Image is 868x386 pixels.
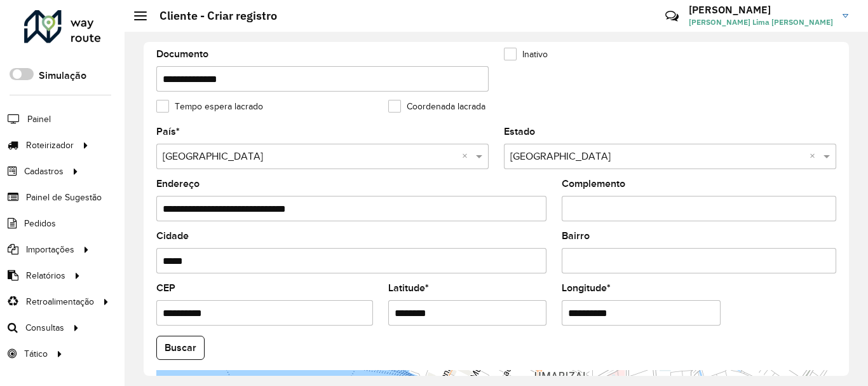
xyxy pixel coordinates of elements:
[24,217,56,230] span: Pedidos
[156,280,175,296] label: CEP
[689,17,833,28] span: [PERSON_NAME] Lima [PERSON_NAME]
[504,48,548,61] label: Inativo
[147,9,277,23] h2: Cliente - Criar registro
[156,46,208,62] label: Documento
[562,228,590,244] label: Bairro
[156,124,180,139] label: País
[156,336,205,360] button: Buscar
[39,68,86,83] label: Simulação
[388,100,485,113] label: Coordenada lacrada
[24,347,48,361] span: Tático
[562,176,625,191] label: Complemento
[658,3,686,30] a: Contato Rápido
[504,124,535,139] label: Estado
[388,280,429,296] label: Latitude
[26,139,74,152] span: Roteirizador
[26,295,94,308] span: Retroalimentação
[689,4,833,16] h3: [PERSON_NAME]
[462,149,473,164] span: Clear all
[156,228,189,244] label: Cidade
[156,100,263,113] label: Tempo espera lacrado
[562,280,611,296] label: Longitude
[26,191,102,204] span: Painel de Sugestão
[156,176,200,191] label: Endereço
[24,165,64,178] span: Cadastros
[25,321,64,334] span: Consultas
[26,243,74,256] span: Importações
[27,113,51,126] span: Painel
[26,269,65,282] span: Relatórios
[810,149,820,164] span: Clear all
